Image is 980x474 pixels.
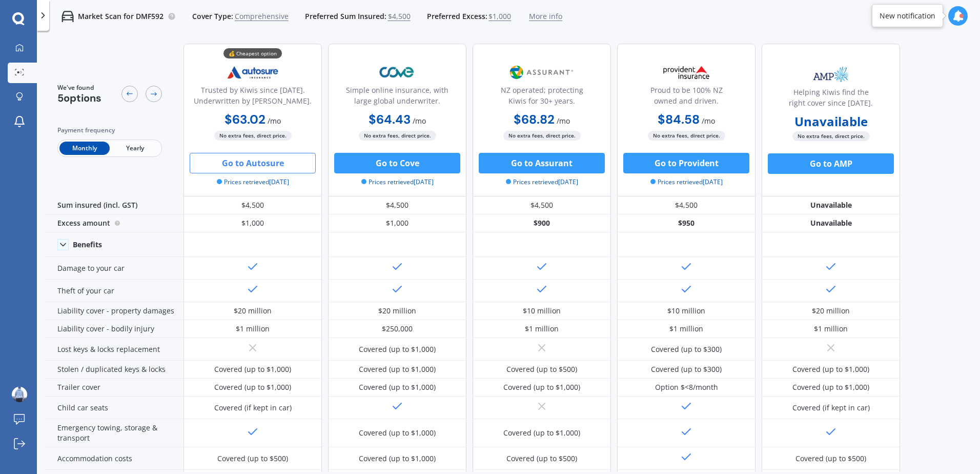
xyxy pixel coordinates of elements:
div: Helping Kiwis find the right cover since [DATE]. [770,87,891,112]
button: Go to Cove [334,153,460,173]
span: Prices retrieved [DATE] [217,177,289,187]
div: Emergency towing, storage & transport [45,419,183,447]
div: Covered (up to $1,000) [792,364,869,374]
div: Option $<8/month [655,382,718,392]
div: Covered (up to $500) [506,453,577,464]
div: Covered (if kept in car) [214,403,292,413]
div: $950 [617,214,756,232]
div: 💰 Cheapest option [223,48,282,58]
img: Provident.png [652,60,720,85]
div: Covered (up to $1,000) [359,453,436,464]
div: Covered (up to $300) [651,364,722,374]
div: Covered (up to $500) [506,364,577,374]
span: No extra fees, direct price. [214,131,292,141]
span: / mo [268,116,281,126]
div: Covered (up to $500) [795,453,866,464]
div: Covered (up to $1,000) [214,382,291,392]
div: $1 million [669,324,703,334]
p: Market Scan for DMF592 [78,11,164,22]
span: Prices retrieved [DATE] [650,177,723,187]
span: $4,500 [388,11,411,22]
div: Sum insured (incl. GST) [45,196,183,214]
b: $68.82 [514,111,555,127]
button: Go to Provident [623,153,749,173]
span: Preferred Sum Insured: [305,11,386,22]
div: Covered (up to $1,000) [792,382,869,392]
span: Monthly [59,142,110,155]
div: Covered (up to $1,000) [503,382,580,392]
span: No extra fees, direct price. [503,131,581,141]
div: $250,000 [382,324,413,334]
div: Covered (up to $300) [651,344,722,354]
span: We've found [57,83,101,92]
div: New notification [880,11,935,21]
span: No extra fees, direct price. [359,131,436,141]
span: 5 options [57,91,101,105]
span: / mo [557,116,570,126]
div: Proud to be 100% NZ owned and driven. [626,85,747,110]
button: Go to Autosure [190,153,316,173]
div: $1 million [814,324,848,334]
div: Child car seats [45,397,183,419]
div: Covered (up to $500) [217,453,288,464]
div: $20 million [378,306,416,316]
div: $900 [473,214,611,232]
b: $63.02 [224,111,266,127]
img: AMP.webp [797,62,865,87]
div: Covered (up to $1,000) [359,344,436,354]
img: Cove.webp [363,60,431,85]
div: Covered (up to $1,000) [359,382,436,392]
div: Unavailable [762,196,900,214]
div: Covered (if kept in car) [792,403,870,413]
div: $4,500 [617,196,756,214]
div: Unavailable [762,214,900,232]
button: Go to AMP [768,153,894,174]
img: Assurant.png [508,60,576,85]
div: $20 million [234,306,272,316]
span: Cover Type: [192,11,233,22]
div: Covered (up to $1,000) [359,428,436,438]
img: Autosure.webp [219,60,287,85]
div: $20 million [812,306,850,316]
div: $10 million [523,306,561,316]
span: Preferred Excess: [427,11,487,22]
span: / mo [702,116,715,126]
div: Theft of your car [45,280,183,302]
div: $4,500 [328,196,466,214]
div: $10 million [667,306,705,316]
b: $64.43 [369,111,411,127]
div: Covered (up to $1,000) [503,428,580,438]
div: $1 million [236,324,270,334]
div: Accommodation costs [45,447,183,470]
b: $84.58 [658,111,700,127]
div: Stolen / duplicated keys & locks [45,361,183,379]
div: NZ operated; protecting Kiwis for 30+ years. [481,85,602,110]
span: Prices retrieved [DATE] [361,177,434,187]
div: Trailer cover [45,379,183,397]
b: Unavailable [794,116,868,127]
div: Liability cover - bodily injury [45,320,183,338]
span: Prices retrieved [DATE] [506,177,578,187]
div: Benefits [73,240,102,249]
div: Damage to your car [45,257,183,280]
div: Covered (up to $1,000) [214,364,291,374]
span: No extra fees, direct price. [648,131,725,141]
div: $1,000 [183,214,322,232]
div: Payment frequency [57,125,162,135]
button: Go to Assurant [479,153,605,173]
div: $4,500 [183,196,322,214]
span: Comprehensive [235,11,289,22]
img: car.f15378c7a67c060ca3f3.svg [62,10,74,23]
div: Simple online insurance, with large global underwriter. [337,85,458,110]
span: / mo [413,116,426,126]
div: $1,000 [328,214,466,232]
span: Yearly [110,142,160,155]
div: $4,500 [473,196,611,214]
span: $1,000 [488,11,511,22]
div: Covered (up to $1,000) [359,364,436,374]
span: No extra fees, direct price. [792,131,870,141]
div: Trusted by Kiwis since [DATE]. Underwritten by [PERSON_NAME]. [192,85,313,110]
div: Liability cover - property damages [45,302,183,320]
span: More info [529,11,562,22]
div: Lost keys & locks replacement [45,338,183,361]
